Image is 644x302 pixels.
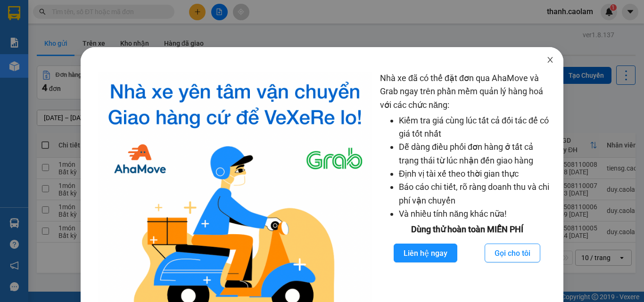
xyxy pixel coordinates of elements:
li: Định vị tài xế theo thời gian thực [399,167,554,180]
button: Gọi cho tôi [485,244,540,262]
button: Liên hệ ngay [394,244,457,262]
li: Báo cáo chi tiết, rõ ràng doanh thu và chi phí vận chuyển [399,180,554,207]
div: Dùng thử hoàn toàn MIỄN PHÍ [380,223,554,236]
span: Liên hệ ngay [404,247,447,259]
span: close [546,56,554,64]
li: Dễ dàng điều phối đơn hàng ở tất cả trạng thái từ lúc nhận đến giao hàng [399,140,554,167]
button: Close [537,47,563,73]
span: Gọi cho tôi [495,247,530,259]
li: Kiểm tra giá cùng lúc tất cả đối tác để có giá tốt nhất [399,114,554,141]
li: Và nhiều tính năng khác nữa! [399,207,554,220]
